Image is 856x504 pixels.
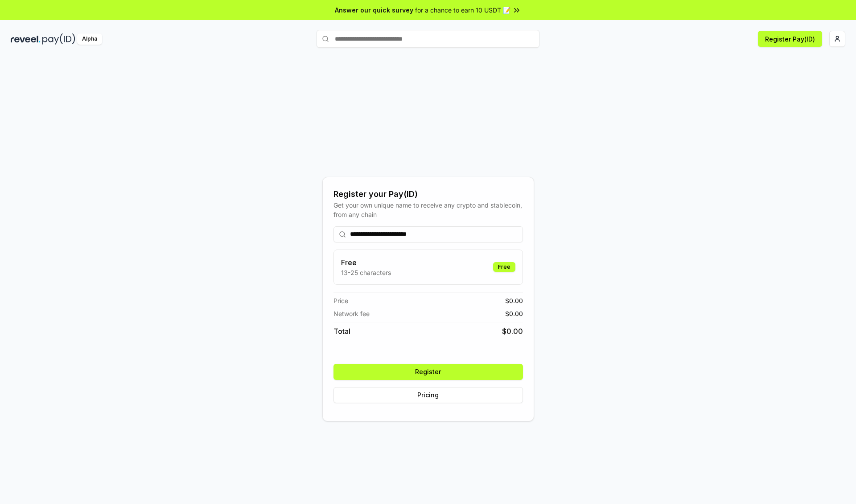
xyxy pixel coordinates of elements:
[493,262,515,272] div: Free
[333,309,370,318] span: Network fee
[333,326,350,337] span: Total
[341,257,391,268] h3: Free
[333,364,523,380] button: Register
[42,33,75,45] img: pay_id
[11,33,41,45] img: reveel_dark
[415,5,510,15] span: for a chance to earn 10 USDT 📝
[333,200,523,219] div: Get your own unique name to receive any crypto and stablecoin, from any chain
[333,296,348,305] span: Price
[77,33,102,45] div: Alpha
[341,268,391,277] p: 13-25 characters
[505,296,523,305] span: $ 0.00
[333,188,523,200] div: Register your Pay(ID)
[502,326,523,337] span: $ 0.00
[333,387,523,403] button: Pricing
[758,31,822,47] button: Register Pay(ID)
[505,309,523,318] span: $ 0.00
[335,5,413,15] span: Answer our quick survey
